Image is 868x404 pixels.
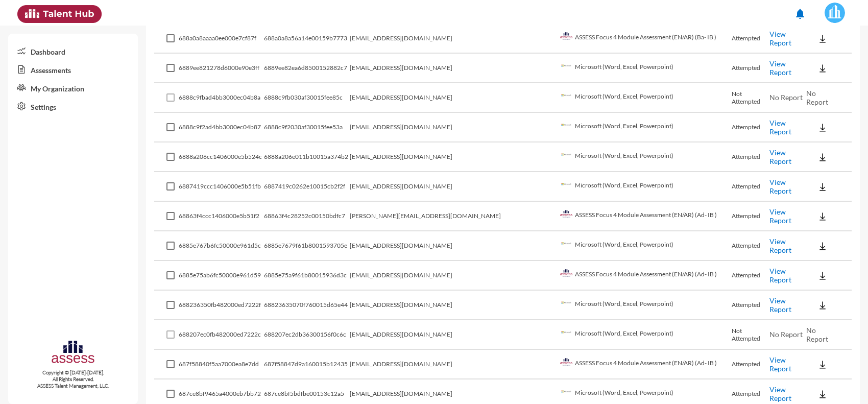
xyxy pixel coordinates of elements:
td: [PERSON_NAME][EMAIL_ADDRESS][DOMAIN_NAME] [350,202,558,231]
td: 688207ec2db36300156f0c6c [264,320,350,350]
td: Microsoft (Word, Excel, Powerpoint) [558,83,732,113]
a: View Report [769,296,791,314]
td: Attempted [732,142,769,172]
td: Attempted [732,261,769,291]
td: [EMAIL_ADDRESS][DOMAIN_NAME] [350,172,558,202]
td: 6885e75a9f61b80015936d3c [264,261,350,291]
td: [EMAIL_ADDRESS][DOMAIN_NAME] [350,320,558,350]
td: Microsoft (Word, Excel, Powerpoint) [558,291,732,320]
td: 6889ee82ea6d8500152882c7 [264,54,350,83]
a: View Report [769,355,791,373]
td: [EMAIL_ADDRESS][DOMAIN_NAME] [350,24,558,54]
span: No Report [806,326,828,343]
td: [EMAIL_ADDRESS][DOMAIN_NAME] [350,142,558,172]
td: 6885e75ab6fc50000e961d59 [179,261,264,291]
td: Attempted [732,231,769,261]
td: Microsoft (Word, Excel, Powerpoint) [558,231,732,261]
td: 6888c9fb030af30015fee85c [264,83,350,113]
img: assesscompany-logo.png [51,339,96,367]
td: Attempted [732,113,769,142]
td: [EMAIL_ADDRESS][DOMAIN_NAME] [350,350,558,379]
a: Dashboard [8,42,138,60]
td: Microsoft (Word, Excel, Powerpoint) [558,54,732,83]
td: [EMAIL_ADDRESS][DOMAIN_NAME] [350,54,558,83]
td: 6888c9f2030af30015fee53a [264,113,350,142]
td: [EMAIL_ADDRESS][DOMAIN_NAME] [350,113,558,142]
a: Settings [8,97,138,115]
td: Attempted [732,291,769,320]
td: 687f58847d9a160015b12435 [264,350,350,379]
td: ASSESS Focus 4 Module Assessment (EN/AR) (Ba- IB ) [558,24,732,54]
td: ASSESS Focus 4 Module Assessment (EN/AR) (Ad- IB ) [558,350,732,379]
a: View Report [769,148,791,165]
a: View Report [769,207,791,225]
a: View Report [769,59,791,77]
td: [EMAIL_ADDRESS][DOMAIN_NAME] [350,261,558,291]
td: [EMAIL_ADDRESS][DOMAIN_NAME] [350,231,558,261]
a: View Report [769,178,791,195]
td: [EMAIL_ADDRESS][DOMAIN_NAME] [350,291,558,320]
a: View Report [769,267,791,284]
p: Copyright © [DATE]-[DATE]. All Rights Reserved. ASSESS Talent Management, LLC. [8,369,138,389]
td: ASSESS Focus 4 Module Assessment (EN/AR) (Ad- IB ) [558,261,732,291]
td: 688236350fb482000ed7222f [179,291,264,320]
span: No Report [769,93,803,102]
span: No Report [806,89,828,106]
td: 68863f4c28252c00150bdfc7 [264,202,350,231]
td: Attempted [732,172,769,202]
td: 6888c9fbad4bb3000ec04b8a [179,83,264,113]
span: No Report [769,330,803,339]
td: 688a0a8a56a14e00159b7773 [264,24,350,54]
td: Attempted [732,54,769,83]
td: Microsoft (Word, Excel, Powerpoint) [558,113,732,142]
td: Not Attempted [732,320,769,350]
td: Not Attempted [732,83,769,113]
td: Attempted [732,202,769,231]
td: Microsoft (Word, Excel, Powerpoint) [558,320,732,350]
td: 6888a206cc1406000e5b524c [179,142,264,172]
td: [EMAIL_ADDRESS][DOMAIN_NAME] [350,83,558,113]
td: 688207ec0fb482000ed7222c [179,320,264,350]
td: 688a0a8aaaa0ee000e7cf87f [179,24,264,54]
a: Assessments [8,60,138,79]
td: 6887419c0262e10015cb2f2f [264,172,350,202]
td: Attempted [732,350,769,379]
td: 6885e7679f61b8001593705e [264,231,350,261]
td: 6885e767b6fc50000e961d5c [179,231,264,261]
td: Attempted [732,24,769,54]
td: 6888c9f2ad4bb3000ec04b87 [179,113,264,142]
a: View Report [769,30,791,47]
a: View Report [769,118,791,136]
td: Microsoft (Word, Excel, Powerpoint) [558,172,732,202]
a: View Report [769,237,791,254]
td: Microsoft (Word, Excel, Powerpoint) [558,142,732,172]
mat-icon: notifications [794,8,806,20]
td: 68863f4ccc1406000e5b51f2 [179,202,264,231]
td: ASSESS Focus 4 Module Assessment (EN/AR) (Ad- IB ) [558,202,732,231]
td: 6889ee821278d6000e90e3ff [179,54,264,83]
a: My Organization [8,79,138,97]
td: 68823635070f760015d65e44 [264,291,350,320]
td: 6888a206e011b10015a374b2 [264,142,350,172]
a: View Report [769,385,791,402]
td: 6887419ccc1406000e5b51fb [179,172,264,202]
td: 687f58840f5aa7000ea8e7dd [179,350,264,379]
